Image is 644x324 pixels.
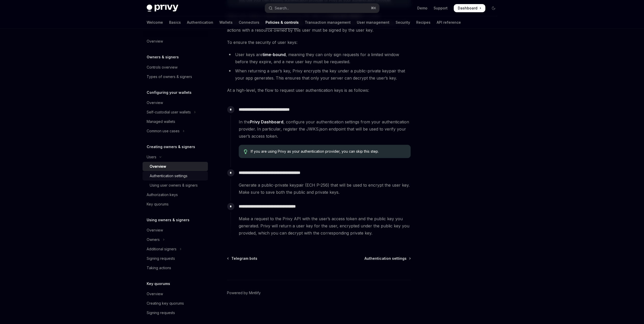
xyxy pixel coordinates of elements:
[143,98,208,107] a: Overview
[147,246,176,252] div: Additional signers
[147,237,160,243] div: Owners
[147,54,179,60] h5: Owners & signers
[147,291,163,297] div: Overview
[143,63,208,72] a: Controls overview
[371,6,376,10] span: ⌘ K
[147,300,184,306] div: Creating key quorums
[265,4,379,13] button: Open search
[239,118,411,140] span: In the , configure your authentication settings from your authentication provider. In particular,...
[239,215,411,237] span: Make a request to the Privy API with the user’s access token and the public key you generated. Pr...
[143,181,208,190] a: Using user owners & signers
[489,4,498,12] button: Toggle dark mode
[143,226,208,235] a: Overview
[143,126,208,136] button: Toggle Common use cases section
[143,254,208,263] a: Signing requests
[143,263,208,273] a: Taking actions
[275,5,289,11] div: Search...
[143,299,208,308] a: Creating key quorums
[169,16,181,29] a: Basics
[364,256,410,261] a: Authentication settings
[147,227,163,233] div: Overview
[150,163,166,170] div: Overview
[143,190,208,199] a: Authorization keys
[147,119,175,125] div: Managed wallets
[143,244,208,254] button: Toggle Additional signers section
[147,128,180,134] div: Common use cases
[147,89,192,96] h5: Configuring your wallets
[219,16,233,29] a: Wallets
[150,182,198,188] div: Using user owners & signers
[147,281,170,287] h5: Key quorums
[147,255,175,262] div: Signing requests
[143,117,208,126] a: Managed wallets
[227,290,261,295] a: Powered by Mintlify
[147,5,178,12] img: dark logo
[228,256,257,261] a: Telegram bots
[244,149,247,154] svg: Tip
[262,52,286,57] strong: time-bound
[227,87,411,94] span: At a high-level, the flow to request user authentication keys is as follows:
[147,16,163,29] a: Welcome
[454,4,485,12] a: Dashboard
[147,310,175,316] div: Signing requests
[150,173,187,179] div: Authentication settings
[417,6,427,11] a: Demo
[305,16,351,29] a: Transaction management
[143,162,208,171] a: Overview
[187,16,213,29] a: Authentication
[147,217,190,223] h5: Using owners & signers
[143,235,208,244] button: Toggle Owners section
[357,16,389,29] a: User management
[437,16,461,29] a: API reference
[143,37,208,46] a: Overview
[143,108,208,117] button: Toggle Self-custodial user wallets section
[147,144,195,150] h5: Creating owners & signers
[147,192,178,198] div: Authorization keys
[227,67,411,82] li: When returning a user’s key, Privy encrypts the key under a public-private keypair that your app ...
[143,289,208,299] a: Overview
[227,51,411,65] li: User keys are , meaning they can only sign requests for a limited window before they expire, and ...
[147,201,169,207] div: Key quorums
[143,72,208,81] a: Types of owners & signers
[227,39,411,46] span: To ensure the security of user keys:
[266,16,299,29] a: Policies & controls
[143,171,208,180] a: Authentication settings
[239,16,259,29] a: Connectors
[147,154,156,160] div: Users
[143,200,208,209] a: Key quorums
[147,109,191,115] div: Self-custodial user wallets
[147,265,171,271] div: Taking actions
[396,16,410,29] a: Security
[147,74,192,80] div: Types of owners & signers
[250,119,283,125] a: Privy Dashboard
[147,100,163,106] div: Overview
[147,38,163,44] div: Overview
[434,6,448,11] a: Support
[416,16,431,29] a: Recipes
[231,256,257,261] span: Telegram bots
[364,256,407,261] span: Authentication settings
[143,308,208,317] a: Signing requests
[251,149,406,154] span: If you are using Privy as your authentication provider, you can skip this step.
[143,152,208,162] button: Toggle Users section
[458,6,477,11] span: Dashboard
[239,182,411,196] span: Generate a public-private keypair (ECH P-256) that will be used to encrypt the user key. Make sur...
[147,64,178,70] div: Controls overview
